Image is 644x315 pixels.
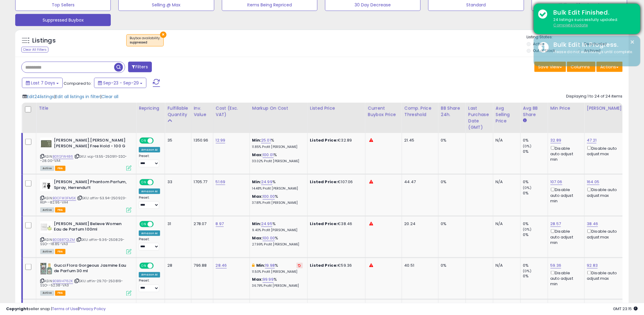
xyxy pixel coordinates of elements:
[40,154,127,163] span: | SKU: vcp-13.55-250911-SSO--28.00-VA4
[587,187,621,198] div: Disable auto adjust max
[139,196,160,209] div: Preset:
[160,32,166,38] button: ×
[40,291,54,296] span: All listings currently available for purchase on Amazon
[587,228,621,240] div: Disable auto adjust max
[252,228,303,232] p: 9.40% Profit [PERSON_NAME]
[153,180,163,185] span: OFF
[252,159,303,163] p: 33.02% Profit [PERSON_NAME]
[40,263,52,275] img: 516ngRRIcVL._SL40_.jpg
[167,138,186,143] div: 35
[55,207,65,213] span: FBA
[549,8,636,17] div: Bulk Edit Finished.
[566,94,623,99] div: Displaying 1 to 24 of 24 items
[252,221,303,232] div: %
[441,221,461,227] div: 0%
[194,179,208,185] div: 1705.77
[523,227,532,232] small: (0%)
[139,147,160,152] div: Amazon AI
[32,36,56,45] h5: Listings
[310,137,338,143] b: Listed Price:
[587,105,623,111] div: [PERSON_NAME]
[523,185,532,190] small: (0%)
[404,263,434,268] div: 40.51
[533,41,544,46] label: Active
[252,194,303,205] div: %
[571,64,590,70] span: Columns
[21,47,48,53] div: Clear All Filters
[40,221,52,233] img: 31CliyGxilL._SL40_.jpg
[551,262,562,269] a: 59.36
[194,105,211,118] div: Inv. value
[265,262,275,269] a: 19.98
[216,179,226,185] a: 51.69
[252,179,261,185] b: Min:
[523,118,527,123] small: Avg BB Share.
[40,263,131,295] div: ASIN:
[139,272,160,278] div: Amazon AI
[54,263,128,276] b: Gucci Flora Gorgeous Jasmine Eau de Parfum 30 ml
[140,180,148,185] span: ON
[40,196,127,205] span: | SKU: affin-53.94-250923-REP--82.95-VA4
[261,137,271,143] a: 25.01
[64,80,92,86] span: Compared to:
[551,145,580,162] div: Disable auto adjust min
[130,40,160,45] div: suppressed
[55,94,100,100] span: Edit all listings in filter
[139,279,160,293] div: Preset:
[441,179,461,185] div: 0%
[404,105,436,118] div: Comp. Price Threshold
[404,221,434,227] div: 20.24
[94,78,146,88] button: Sep-23 - Sep-29
[153,221,163,227] span: OFF
[130,36,160,45] span: Buybox availability :
[252,105,305,111] div: Markup on Cost
[567,62,596,72] button: Columns
[523,179,548,185] div: 0%
[40,166,54,171] span: All listings currently available for purchase on Amazon
[101,94,118,100] span: Clear all
[252,263,303,274] div: %
[523,105,545,118] div: Avg BB Share
[441,263,461,268] div: 0%
[523,138,548,143] div: 0%
[523,190,548,196] div: 0%
[587,262,598,269] a: 92.83
[55,249,65,254] span: FBA
[167,179,186,185] div: 33
[587,270,621,282] div: Disable auto adjust max
[310,179,338,185] b: Listed Price:
[533,48,555,53] label: Out of Stock
[6,306,28,312] strong: Copyright
[252,270,303,274] p: 11.50% Profit [PERSON_NAME]
[52,306,78,312] a: Terms of Use
[263,193,275,200] a: 100.00
[404,179,434,185] div: 44.47
[31,80,55,86] span: Last 7 Days
[252,277,303,288] div: %
[252,138,303,149] div: %
[496,263,516,268] div: N/A
[15,14,111,26] button: Suppressed Buybox
[194,221,208,227] div: 278.07
[40,237,124,246] span: | SKU: affin-9.36-250829-SSO--18.85-VA3
[140,263,148,268] span: ON
[40,249,54,254] span: All listings currently available for purchase on Amazon
[587,179,600,185] a: 164.05
[40,179,52,191] img: 31iVDEXAveL._SL40_.jpg
[551,179,562,185] a: 107.06
[252,187,303,191] p: 14.48% Profit [PERSON_NAME]
[216,137,226,143] a: 12.99
[554,22,588,28] u: Complete Update
[139,105,162,111] div: Repricing
[252,242,303,247] p: 27.99% Profit [PERSON_NAME]
[252,284,303,288] p: 36.79% Profit [PERSON_NAME]
[523,274,548,279] div: 0%
[368,105,399,118] div: Current Buybox Price
[6,306,106,312] div: seller snap | |
[53,196,76,201] a: B0CFW3FMSK
[613,306,638,312] span: 2025-10-7 23:15 GMT
[496,179,516,185] div: N/A
[310,138,361,143] div: €32.89
[216,221,224,227] a: 8.97
[252,277,263,282] b: Max:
